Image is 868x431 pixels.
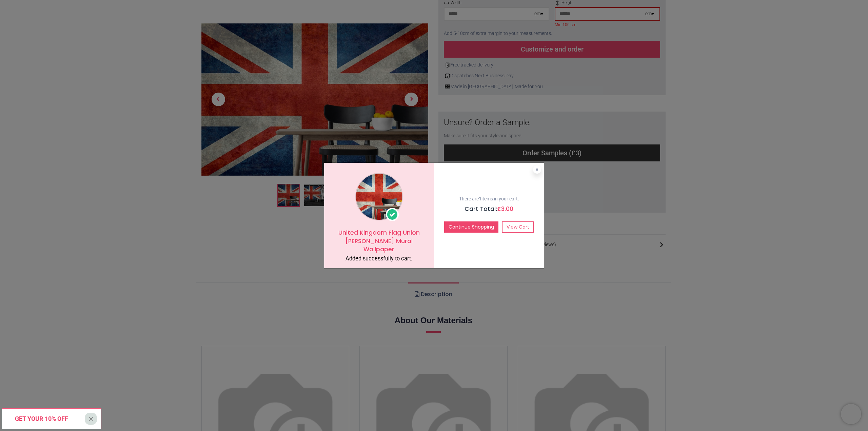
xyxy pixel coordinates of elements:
[439,196,539,202] p: There are items in your cart.
[355,173,403,220] img: image_1024
[329,255,429,263] div: Added successfully to cart.
[501,205,513,213] span: 3.00
[502,221,534,233] a: View Cart
[329,229,429,254] h5: United Kingdom Flag Union [PERSON_NAME] Mural Wallpaper
[444,221,498,233] button: Continue Shopping
[479,196,481,201] b: 1
[439,205,539,213] h5: Cart Total:
[497,205,513,213] span: £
